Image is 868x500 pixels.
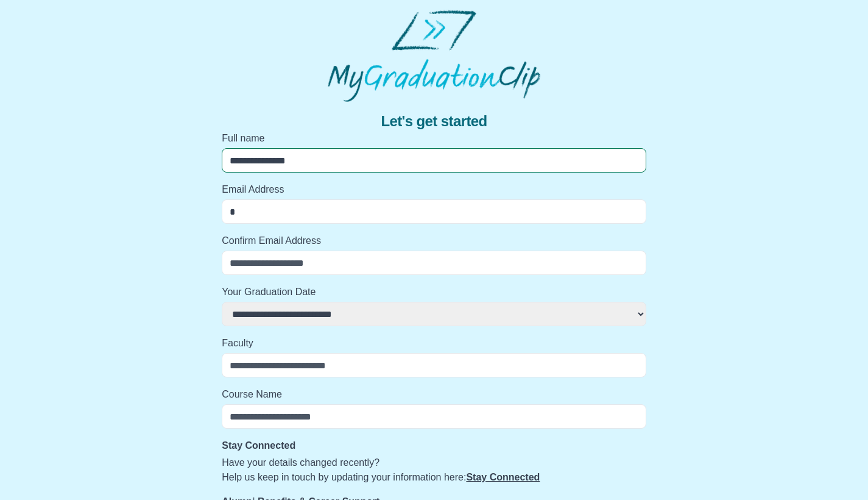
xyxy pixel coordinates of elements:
[381,112,487,131] span: Let's get started
[222,336,646,351] label: Faculty
[222,387,646,402] label: Course Name
[222,455,646,485] p: Have your details changed recently? Help us keep in touch by updating your information here:
[222,182,646,197] label: Email Address
[222,131,646,146] label: Full name
[222,440,295,451] strong: Stay Connected
[466,472,540,482] a: Stay Connected
[222,285,646,299] label: Your Graduation Date
[222,234,646,248] label: Confirm Email Address
[328,10,540,102] img: MyGraduationClip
